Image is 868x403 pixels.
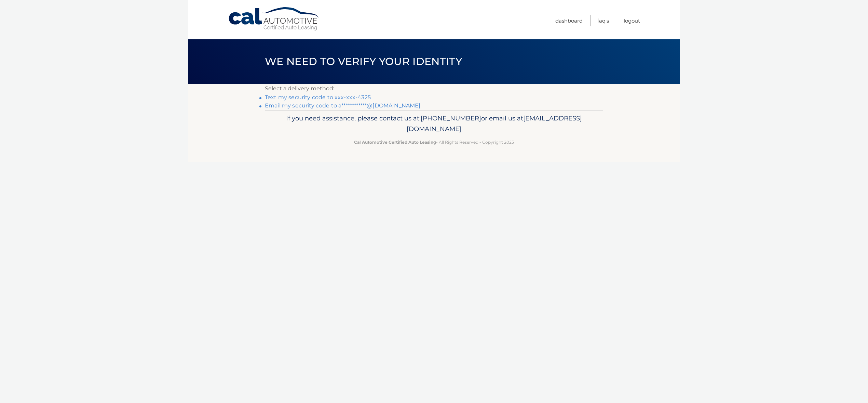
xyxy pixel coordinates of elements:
a: Cal Automotive [228,7,320,31]
p: Select a delivery method: [265,84,603,93]
span: [PHONE_NUMBER] [421,114,481,122]
a: Logout [624,15,640,26]
span: We need to verify your identity [265,55,462,68]
p: If you need assistance, please contact us at: or email us at [269,113,599,135]
a: Dashboard [555,15,583,26]
p: - All Rights Reserved - Copyright 2025 [269,139,599,146]
a: FAQ's [597,15,609,26]
strong: Cal Automotive Certified Auto Leasing [354,140,436,145]
a: Text my security code to xxx-xxx-4325 [265,94,371,101]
